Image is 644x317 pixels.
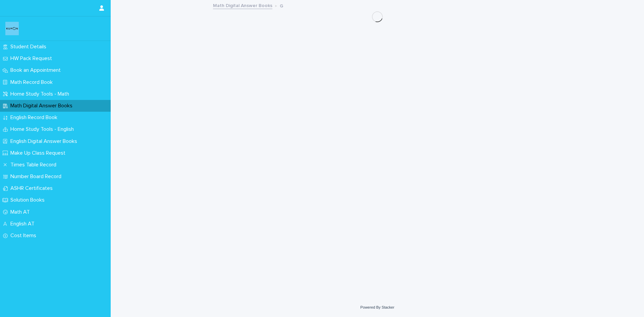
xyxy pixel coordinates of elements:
p: Math Digital Answer Books [8,103,78,109]
img: o6XkwfS7S2qhyeB9lxyF [5,22,19,35]
p: Solution Books [8,197,50,203]
p: English Digital Answer Books [8,138,83,145]
p: Make Up Class Request [8,150,71,156]
p: G [280,2,283,9]
p: HW Pack Request [8,55,57,62]
a: Math Digital Answer Books [213,1,272,9]
p: English Record Book [8,114,63,121]
p: Cost Items [8,232,42,239]
p: Home Study Tools - Math [8,91,74,97]
a: Powered By Stacker [360,305,394,309]
p: Home Study Tools - English [8,126,79,133]
p: ASHR Certificates [8,185,58,192]
p: Student Details [8,44,52,50]
p: Math AT [8,209,35,215]
p: Number Board Record [8,173,67,180]
p: English AT [8,221,40,227]
p: Book an Appointment [8,67,66,73]
p: Math Record Book [8,79,58,86]
p: Times Table Record [8,162,62,168]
